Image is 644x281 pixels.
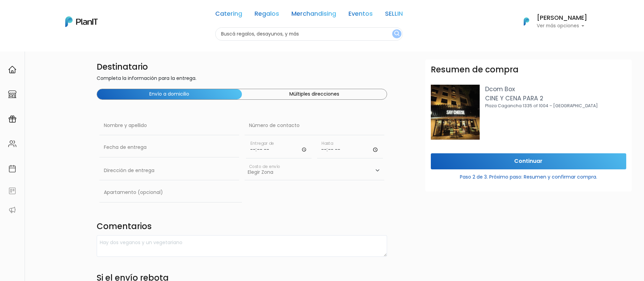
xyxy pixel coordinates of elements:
input: Nombre y apellido [99,116,239,135]
img: PlanIt Logo [65,16,98,27]
p: Paso 2 de 3. Próximo paso: Resumen y confirmar compra. [431,171,626,181]
a: SELLIN [385,11,403,19]
a: Catering [215,11,242,19]
img: partners-52edf745621dab592f3b2c58e3bca9d71375a7ef29c3b500c9f145b62cc070d4.svg [8,206,16,214]
img: feedback-78b5a0c8f98aac82b08bfc38622c3050aee476f2c9584af64705fc4e61158814.svg [8,187,16,195]
p: Plaza Cagancha 1335 of 1004 – [GEOGRAPHIC_DATA] [485,103,626,109]
h3: Resumen de compra [431,65,519,75]
p: Completa la información para la entrega. [97,75,387,83]
a: Eventos [348,11,373,19]
img: home-e721727adea9d79c4d83392d1f703f7f8bce08238fde08b1acbfd93340b81755.svg [8,66,16,74]
p: Ver más opciones [537,24,587,28]
input: Continuar [431,153,626,169]
img: WhatsApp_Image_2024-05-31_at_10.12.15.jpeg [431,85,480,140]
p: Dcom Box [485,85,626,94]
img: PlanIt Logo [519,14,534,29]
img: people-662611757002400ad9ed0e3c099ab2801c6687ba6c219adb57efc949bc21e19d.svg [8,140,16,148]
img: marketplace-4ceaa7011d94191e9ded77b95e3339b90024bf715f7c57f8cf31f2d8c509eaba.svg [8,90,16,98]
img: search_button-432b6d5273f82d61273b3651a40e1bd1b912527efae98b1b7a1b2c0702e16a8d.svg [394,31,399,37]
input: Hasta [317,138,383,158]
input: Buscá regalos, desayunos, y más [215,27,403,41]
a: Merchandising [291,11,336,19]
h4: Destinatario [97,62,387,72]
input: Fecha de entrega [99,138,239,157]
a: Regalos [255,11,279,19]
button: Envío a domicilio [97,89,242,99]
input: Horario [246,138,312,158]
input: Número de contacto [245,116,384,135]
input: Dirección de entrega [99,161,239,180]
button: PlanIt Logo [PERSON_NAME] Ver más opciones [515,13,587,30]
img: campaigns-02234683943229c281be62815700db0a1741e53638e28bf9629b52c665b00959.svg [8,115,16,123]
input: Apartamento (opcional) [99,183,242,202]
button: Múltiples direcciones [242,89,387,99]
p: CINE Y CENA PARA 2 [485,94,626,103]
h4: Comentarios [97,222,387,233]
h6: [PERSON_NAME] [537,15,587,21]
img: calendar-87d922413cdce8b2cf7b7f5f62616a5cf9e4887200fb71536465627b3292af00.svg [8,165,16,173]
